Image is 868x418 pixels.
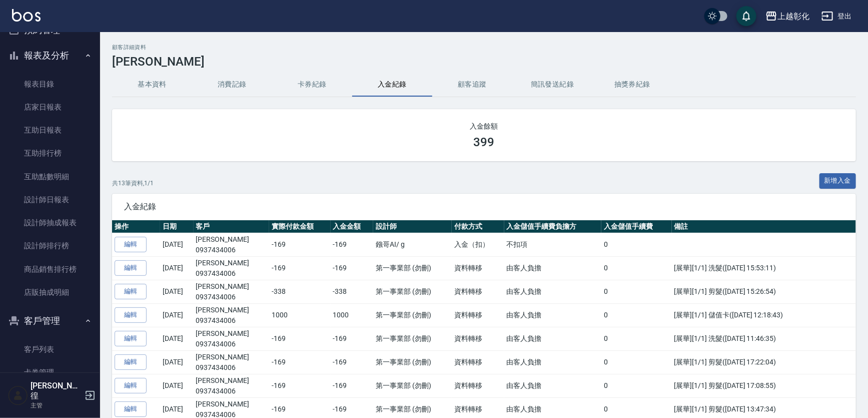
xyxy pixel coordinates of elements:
[601,350,671,374] td: 0
[452,350,504,374] td: 資料轉移
[4,165,96,188] a: 互助點數明細
[373,303,452,327] td: 第一事業部 (勿刪)
[269,303,330,327] td: 1000
[160,303,193,327] td: [DATE]
[817,7,856,26] button: 登出
[331,350,374,374] td: -169
[196,339,267,349] p: 0937434006
[115,284,147,299] a: 編輯
[12,9,41,22] img: Logo
[373,256,452,280] td: 第一事業部 (勿刪)
[124,121,844,131] h2: 入金餘額
[504,256,602,280] td: 由客人負擔
[160,220,193,233] th: 日期
[452,327,504,350] td: 資料轉移
[196,315,267,326] p: 0937434006
[115,260,147,276] a: 編輯
[672,327,856,350] td: [展華][1/1] 洗髮([DATE] 11:46:35)
[331,280,374,303] td: -338
[4,43,96,69] button: 報表及分析
[115,237,147,252] a: 編輯
[31,401,82,410] p: 主管
[196,245,267,255] p: 0937434006
[352,73,432,97] button: 入金紀錄
[4,308,96,334] button: 客戶管理
[112,44,856,51] h2: 顧客詳細資料
[672,256,856,280] td: [展華][1/1] 洗髮([DATE] 15:53:11)
[4,96,96,119] a: 店家日報表
[196,386,267,396] p: 0937434006
[160,350,193,374] td: [DATE]
[331,220,374,233] th: 入金金額
[504,350,602,374] td: 由客人負擔
[504,327,602,350] td: 由客人負擔
[512,73,592,97] button: 簡訊發送紀錄
[112,220,160,233] th: 操作
[4,258,96,281] a: 商品銷售排行榜
[194,327,270,350] td: [PERSON_NAME]
[672,303,856,327] td: [展華][1/1] 儲值卡([DATE] 12:18:43)
[373,327,452,350] td: 第一事業部 (勿刪)
[194,256,270,280] td: [PERSON_NAME]
[194,280,270,303] td: [PERSON_NAME]
[269,280,330,303] td: -338
[592,73,672,97] button: 抽獎券紀錄
[601,303,671,327] td: 0
[269,233,330,256] td: -169
[269,256,330,280] td: -169
[115,401,147,417] a: 編輯
[672,350,856,374] td: [展華][1/1] 剪髮([DATE] 17:22:04)
[112,73,192,97] button: 基本資料
[504,374,602,397] td: 由客人負擔
[4,234,96,257] a: 設計師排行榜
[672,220,856,233] th: 備註
[504,303,602,327] td: 由客人負擔
[160,233,193,256] td: [DATE]
[112,179,154,188] p: 共 13 筆資料, 1 / 1
[373,220,452,233] th: 設計師
[504,280,602,303] td: 由客人負擔
[373,374,452,397] td: 第一事業部 (勿刪)
[601,233,671,256] td: 0
[373,233,452,256] td: 鏹哥AI / g
[331,256,374,280] td: -169
[194,220,270,233] th: 客戶
[124,202,844,212] span: 入金紀錄
[331,327,374,350] td: -169
[504,233,602,256] td: 不扣項
[31,381,82,401] h5: [PERSON_NAME]徨
[115,307,147,323] a: 編輯
[4,361,96,384] a: 卡券管理
[452,256,504,280] td: 資料轉移
[269,327,330,350] td: -169
[777,10,809,23] div: 上越彰化
[452,303,504,327] td: 資料轉移
[112,55,856,69] h3: [PERSON_NAME]
[672,280,856,303] td: [展華][1/1] 剪髮([DATE] 15:26:54)
[8,385,28,405] img: Person
[4,73,96,96] a: 報表目錄
[601,280,671,303] td: 0
[331,303,374,327] td: 1000
[194,374,270,397] td: [PERSON_NAME]
[194,303,270,327] td: [PERSON_NAME]
[601,327,671,350] td: 0
[331,233,374,256] td: -169
[601,256,671,280] td: 0
[452,220,504,233] th: 付款方式
[160,280,193,303] td: [DATE]
[196,292,267,302] p: 0937434006
[504,220,602,233] th: 入金儲值手續費負擔方
[194,350,270,374] td: [PERSON_NAME]
[672,374,856,397] td: [展華][1/1] 剪髮([DATE] 17:08:55)
[192,73,272,97] button: 消費記錄
[4,338,96,361] a: 客戶列表
[331,374,374,397] td: -169
[601,374,671,397] td: 0
[432,73,512,97] button: 顧客追蹤
[736,6,756,26] button: save
[601,220,671,233] th: 入金儲值手續費
[272,73,352,97] button: 卡券紀錄
[160,256,193,280] td: [DATE]
[452,233,504,256] td: 入金（扣）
